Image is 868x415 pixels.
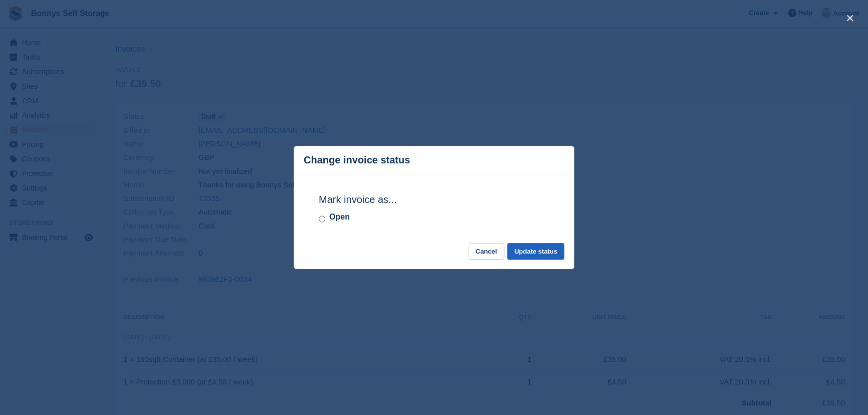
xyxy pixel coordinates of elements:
[304,154,410,166] p: Change invoice status
[469,243,504,260] button: Cancel
[842,10,858,26] button: close
[507,243,564,260] button: Update status
[319,192,549,207] h2: Mark invoice as...
[329,211,350,223] label: Open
